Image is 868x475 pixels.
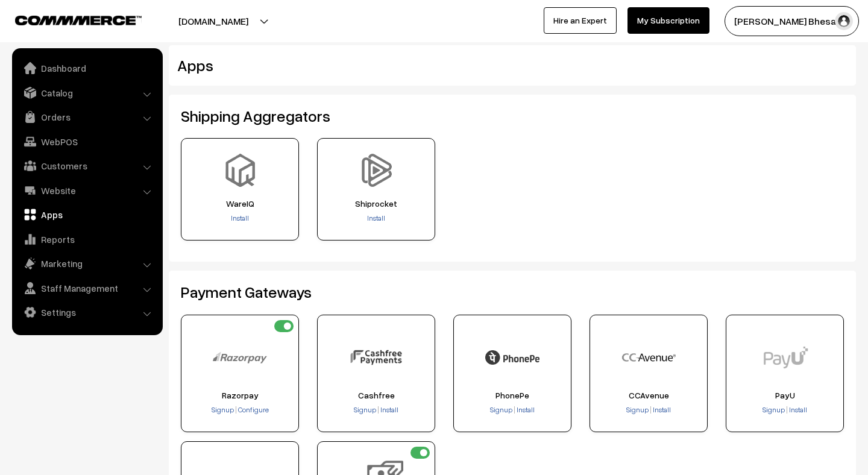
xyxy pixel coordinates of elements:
div: | [321,404,431,417]
a: Staff Management [15,277,159,299]
span: Signup [626,405,649,414]
span: Install [380,405,398,414]
h2: Apps [177,56,733,75]
a: Signup [626,405,650,414]
a: Install [379,405,398,414]
span: Install [653,405,671,414]
h2: Shipping Aggregators [181,107,844,125]
a: Install [652,405,671,414]
a: Install [367,213,385,222]
a: Customers [15,155,159,177]
a: Signup [490,405,514,414]
img: Shiprocket [360,154,393,187]
span: Cashfree [321,391,431,400]
h2: Payment Gateways [181,283,844,301]
a: My Subscription [627,7,709,34]
a: Marketing [15,253,159,274]
a: Dashboard [15,57,159,79]
a: Install [515,405,535,414]
img: WareIQ [224,154,257,187]
span: PhonePe [458,391,567,400]
a: Signup [763,405,786,414]
a: COMMMERCE [15,12,121,27]
span: Signup [212,405,234,414]
img: Cashfree [349,330,403,385]
a: Install [788,405,807,414]
img: PayU [758,330,812,385]
div: | [458,404,567,417]
a: Install [231,213,249,222]
span: PayU [730,391,840,400]
span: Install [789,405,807,414]
a: Configure [237,405,269,414]
img: user [835,12,853,30]
img: Razorpay [213,330,267,385]
span: Signup [763,405,785,414]
a: Signup [212,405,235,414]
div: | [730,404,840,417]
a: Catalog [15,82,159,104]
div: | [185,404,295,417]
div: | [594,404,703,417]
span: Signup [490,405,512,414]
span: WareIQ [185,199,295,209]
span: Install [517,405,535,414]
img: COMMMERCE [15,16,142,25]
a: Hire an Expert [544,7,617,34]
button: [DOMAIN_NAME] [136,6,291,36]
a: Website [15,180,159,201]
a: WebPOS [15,131,159,153]
span: Signup [354,405,376,414]
span: Shiprocket [321,199,431,209]
span: Configure [238,405,269,414]
a: Orders [15,106,159,128]
a: Reports [15,228,159,250]
button: [PERSON_NAME] Bhesani… [725,6,859,36]
span: Razorpay [185,391,295,400]
a: Settings [15,301,159,323]
img: CCAvenue [621,330,676,385]
a: Apps [15,204,159,225]
span: CCAvenue [594,391,703,400]
img: PhonePe [485,330,539,385]
a: Signup [354,405,377,414]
